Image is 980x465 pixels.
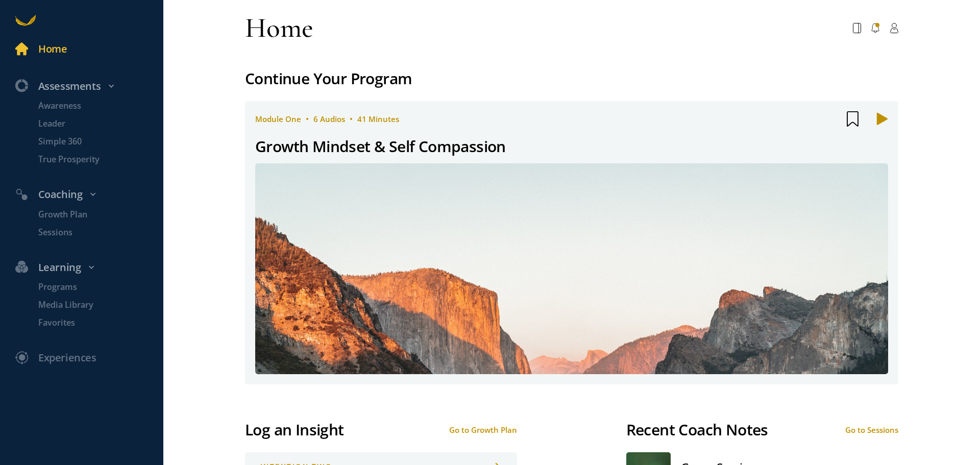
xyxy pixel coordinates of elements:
div: Home [245,10,313,46]
span: module one [255,114,301,124]
a: module one6 Audios41 MinutesGrowth Mindset & Self Compassion [245,101,898,385]
span: 41 Minutes [357,114,399,124]
div: Go to Growth Plan [449,425,517,435]
p: Growth Plan [38,208,161,221]
p: Media Library [38,299,161,311]
a: Media Library [23,299,163,311]
img: 5ffd683f75b04f9fae80780a_1697608424.jpg [255,163,888,374]
p: True Prosperity [38,153,161,166]
div: Coaching [8,186,168,203]
a: Favorites [23,316,163,329]
p: Awareness [38,100,161,112]
a: Programs [23,281,163,293]
a: Awareness [23,100,163,112]
a: Growth Plan [23,208,163,221]
a: Simple 360 [23,135,163,148]
div: Go to Sessions [845,425,898,435]
div: Log an Insight [245,418,344,442]
a: Sessions [23,226,163,239]
p: Favorites [38,316,161,329]
p: Programs [38,281,161,293]
p: Simple 360 [38,135,161,148]
div: Experiences [38,350,96,366]
div: Growth Mindset & Self Compassion [255,134,506,159]
div: Assessments [8,78,168,95]
div: Home [38,41,67,58]
div: Continue Your Program [245,66,898,91]
a: Leader [23,117,163,130]
a: True Prosperity [23,153,163,166]
div: Recent Coach Notes [626,418,768,442]
span: 6 Audios [313,114,345,124]
div: Learning [8,259,168,276]
p: Leader [38,117,161,130]
p: Sessions [38,226,161,239]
